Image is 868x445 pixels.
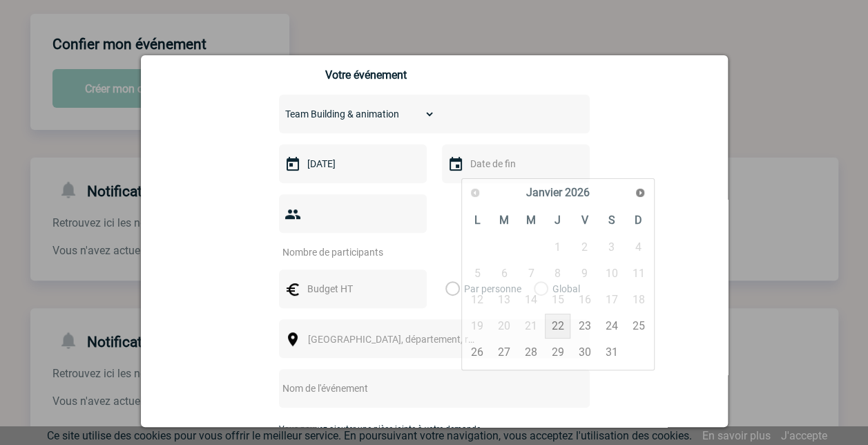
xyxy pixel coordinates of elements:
[565,186,590,199] span: 2026
[545,340,570,365] a: 29
[581,214,588,227] span: Vendredi
[304,280,399,298] input: Budget HT
[572,340,597,365] a: 30
[499,214,509,227] span: Mardi
[304,155,399,173] input: Date de début
[474,214,481,227] span: Lundi
[545,314,570,339] a: 22
[492,340,517,365] a: 27
[635,214,642,227] span: Dimanche
[445,269,461,308] label: Par personne
[630,182,650,202] a: Suivant
[526,186,562,199] span: Janvier
[279,424,590,434] p: Vous pouvez ajouter une pièce jointe à votre demande
[325,68,543,82] h3: Votre événement
[467,155,562,173] input: Date de fin
[599,314,624,339] a: 24
[519,340,544,365] a: 28
[279,243,409,261] input: Nombre de participants
[465,340,490,365] a: 26
[599,340,624,365] a: 31
[635,187,646,198] span: Suivant
[526,214,536,227] span: Mercredi
[626,314,651,339] a: 25
[554,214,561,227] span: Jeudi
[308,334,500,345] span: [GEOGRAPHIC_DATA], département, région...
[608,214,615,227] span: Samedi
[279,379,553,397] input: Nom de l'événement
[572,314,597,339] a: 23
